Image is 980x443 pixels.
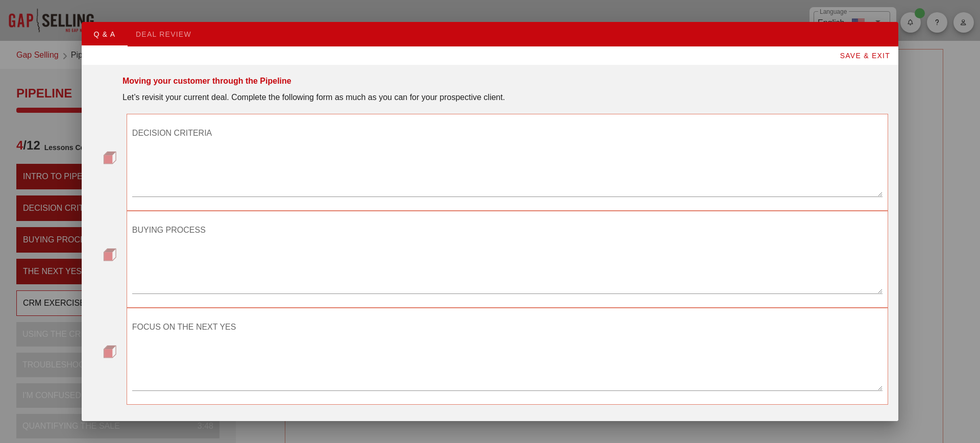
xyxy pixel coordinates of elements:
[839,52,890,60] span: SAVE & EXIT
[831,46,898,65] button: SAVE & EXIT
[122,91,888,104] div: Let’s revisit your current deal. Complete the following form as much as you can for your prospect...
[103,248,116,261] img: question-bullet.png
[103,345,116,358] img: question-bullet.png
[128,22,200,46] div: Deal Review
[82,22,128,46] div: Q & A
[103,151,116,164] img: question-bullet.png
[122,75,291,87] div: Moving your customer through the Pipeline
